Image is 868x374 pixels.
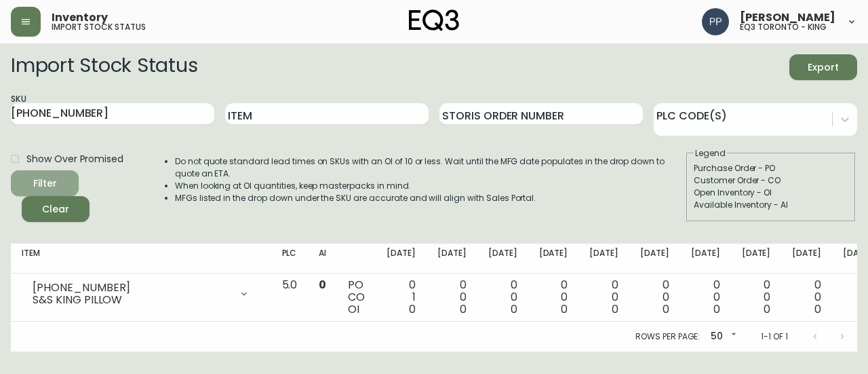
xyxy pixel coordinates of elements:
div: 0 0 [437,279,467,316]
li: MFGs listed in the drop down under the SKU are accurate and will align with Sales Portal. [175,192,685,204]
span: 0 [460,301,467,317]
span: 0 [409,301,416,317]
div: S&S KING PILLOW [33,294,231,306]
th: [DATE] [528,244,579,274]
li: Do not quote standard lead times on SKUs with an OI of 10 or less. Wait until the MFG date popula... [175,155,685,180]
div: 0 1 [387,279,416,316]
span: 0 [561,301,568,317]
legend: Legend [694,147,727,160]
th: [DATE] [781,244,832,274]
div: 0 0 [488,279,517,316]
span: 0 [612,301,618,317]
th: [DATE] [578,244,629,274]
th: AI [308,244,337,274]
span: Export [800,59,846,76]
span: 0 [814,301,821,317]
span: OI [348,301,359,317]
th: [DATE] [376,244,427,274]
div: Available Inventory - AI [694,199,848,211]
span: 0 [663,301,669,317]
div: [PHONE_NUMBER] [33,282,231,294]
span: 0 [319,277,326,293]
div: 0 0 [539,279,568,316]
p: Rows per page: [635,331,700,343]
h5: import stock status [52,23,146,31]
span: Clear [33,201,79,218]
div: 0 0 [640,279,669,316]
span: 0 [713,301,720,317]
textarea: STEEL -100% WOOL [41,99,187,136]
div: 0 0 [742,279,771,316]
th: [DATE] [629,244,680,274]
div: Customer Order - CO [694,174,848,187]
span: 0 [764,301,770,317]
div: PO CO [348,279,365,316]
span: Inventory [52,12,108,23]
span: 0 [511,301,517,317]
h2: Import Stock Status [11,54,197,80]
textarea: ISLE 8'X10' RUG [41,56,187,93]
th: [DATE] [427,244,477,274]
th: PLC [271,244,309,274]
button: Clear [22,196,90,222]
span: [PERSON_NAME] [740,12,835,23]
td: 5.0 [271,274,309,322]
th: [DATE] [680,244,731,274]
div: 0 0 [589,279,618,316]
img: logo [409,10,459,31]
h5: eq3 toronto - king [740,23,827,31]
button: Export [789,54,857,80]
th: [DATE] [731,244,782,274]
span: Show Over Promised [26,152,123,166]
p: 1-1 of 1 [761,331,788,343]
div: [PHONE_NUMBER]S&S KING PILLOW [22,279,260,309]
li: When looking at OI quantities, keep masterpacks in mind. [175,180,685,192]
th: Item [11,244,271,274]
th: [DATE] [477,244,528,274]
div: Purchase Order - PO [694,162,848,174]
button: Filter [11,170,79,196]
div: 0 0 [691,279,720,316]
div: Open Inventory - OI [694,187,848,199]
img: 93ed64739deb6bac3372f15ae91c6632 [702,8,729,35]
div: 50 [705,326,739,348]
div: 0 0 [792,279,821,316]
